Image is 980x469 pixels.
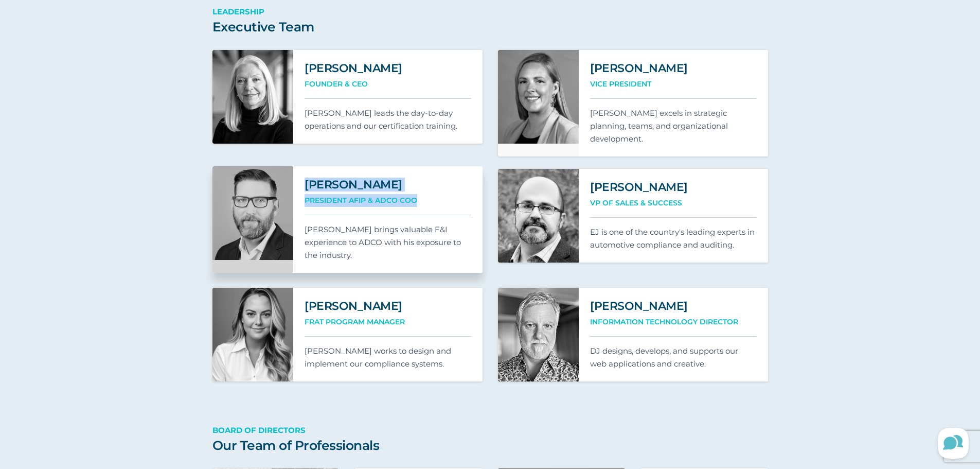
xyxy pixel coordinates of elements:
p: EJ is one of the country's leading experts in automotive compliance and auditing. [590,225,757,251]
h2: Our Team of Professionals [212,438,768,453]
p: [PERSON_NAME] brings valuable F&I experience to ADCO with his exposure to the industry. [305,223,471,262]
p: Leadership [212,5,387,18]
iframe: Lucky Orange Messenger [929,418,980,469]
div: Vice President [590,78,757,99]
div: President AFIP & ADCO COO [305,194,471,215]
h2: [PERSON_NAME] [305,61,471,75]
div: VP of Sales & Success [590,197,757,218]
p: [PERSON_NAME] leads the day-to-day operations and our certification training. [305,107,471,132]
h2: [PERSON_NAME] [305,178,471,192]
div: Founder & CEO [305,78,471,99]
p: [PERSON_NAME] excels in strategic planning, teams, and organizational development. [590,107,757,145]
h2: [PERSON_NAME] [590,299,757,313]
h2: [PERSON_NAME] [590,180,757,194]
div: FRAT Program Manager [305,316,471,337]
p: [PERSON_NAME] works to design and implement our compliance systems. [305,344,471,370]
h2: [PERSON_NAME] [305,299,471,313]
p: Board of Directors [212,424,768,437]
p: DJ designs, develops, and supports our web applications and creative. [590,344,757,370]
h2: Executive Team [212,19,387,34]
h2: [PERSON_NAME] [590,61,757,75]
div: Information Technology Director [590,316,757,337]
